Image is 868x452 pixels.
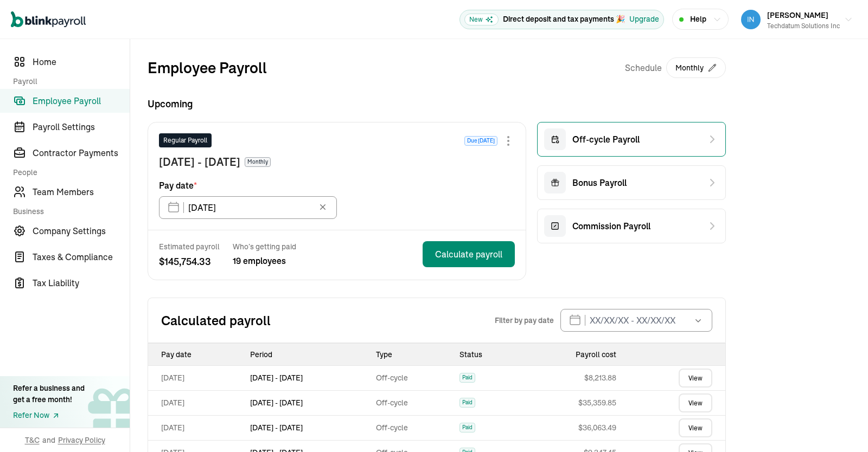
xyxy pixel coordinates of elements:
[578,398,616,408] span: $ 35,359.85
[666,57,726,78] button: Monthly
[148,56,267,79] h2: Employee Payroll
[25,435,40,445] span: T&C
[560,309,712,332] input: XX/XX/XX - XX/XX/XX
[246,390,372,415] td: [DATE] - [DATE]
[33,120,130,133] span: Payroll Settings
[148,390,246,415] td: [DATE]
[572,133,640,146] span: Off-cycle Payroll
[148,96,726,111] span: Upcoming
[372,344,455,365] th: Type
[33,250,130,263] span: Taxes & Compliance
[459,398,475,408] span: Paid
[33,94,130,107] span: Employee Payroll
[148,365,246,390] td: [DATE]
[464,14,499,25] span: New
[372,415,455,440] td: Off-cycle
[679,369,712,388] a: View
[572,219,650,233] span: Commission Payroll
[246,344,372,365] th: Period
[148,415,246,440] td: [DATE]
[33,224,130,237] span: Company Settings
[33,55,130,68] span: Home
[629,14,659,25] button: Upgrade
[372,365,455,390] td: Off-cycle
[672,9,729,30] button: Help
[58,435,105,445] span: Privacy Policy
[455,344,520,365] th: Status
[148,344,246,365] th: Pay date
[159,254,220,269] span: $ 145,754.33
[503,14,625,25] p: Direct deposit and tax payments 🎉
[372,390,455,415] td: Off-cycle
[33,276,130,289] span: Tax Liability
[625,56,726,79] div: Schedule
[163,135,207,145] span: Regular Payroll
[233,254,296,267] span: 19 employees
[13,383,85,405] div: Refer a business and get a free month!
[159,179,197,192] span: Pay date
[245,157,271,167] span: Monthly
[687,335,868,452] iframe: Chat Widget
[767,10,828,20] span: [PERSON_NAME]
[423,241,515,267] button: Calculate payroll
[161,312,495,329] h2: Calculated payroll
[495,315,554,326] span: Filter by pay date
[690,14,706,25] span: Help
[584,373,616,383] span: $ 8,213.88
[11,4,86,35] nav: Global
[159,154,240,170] span: [DATE] - [DATE]
[33,185,130,198] span: Team Members
[520,344,621,365] th: Payroll cost
[459,423,475,432] span: Paid
[159,241,220,252] span: Estimated payroll
[13,76,123,87] span: Payroll
[13,167,123,178] span: People
[578,423,616,432] span: $ 36,063.49
[246,415,372,440] td: [DATE] - [DATE]
[233,241,296,252] span: Who’s getting paid
[464,136,497,146] span: Due [DATE]
[159,196,337,219] input: XX/XX/XX
[679,418,712,437] a: View
[679,393,712,412] a: View
[767,21,840,31] div: Techdatum Solutions Inc
[33,146,130,159] span: Contractor Payments
[13,206,123,217] span: Business
[737,6,857,33] button: [PERSON_NAME]Techdatum Solutions Inc
[572,176,627,189] span: Bonus Payroll
[13,410,85,421] a: Refer Now
[246,365,372,390] td: [DATE] - [DATE]
[459,373,475,383] span: Paid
